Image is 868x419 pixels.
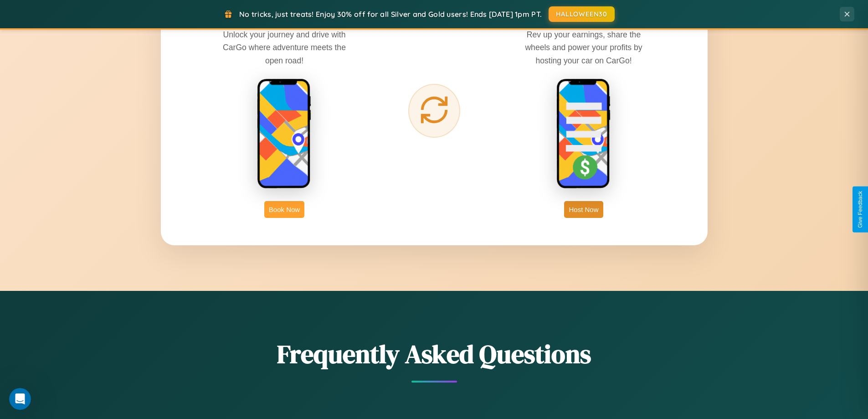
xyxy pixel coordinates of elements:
p: Unlock your journey and drive with CarGo where adventure meets the open road! [216,28,353,67]
button: Host Now [564,201,603,218]
button: HALLOWEEN30 [549,6,615,22]
p: Rev up your earnings, share the wheels and power your profits by hosting your car on CarGo! [515,28,652,67]
span: No tricks, just treats! Enjoy 30% off for all Silver and Gold users! Ends [DATE] 1pm PT. [239,10,542,19]
div: Give Feedback [857,191,863,228]
button: Book Now [264,201,304,218]
img: rent phone [257,78,312,190]
img: host phone [556,78,611,190]
h2: Frequently Asked Questions [161,336,708,372]
iframe: Intercom live chat [9,388,31,410]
